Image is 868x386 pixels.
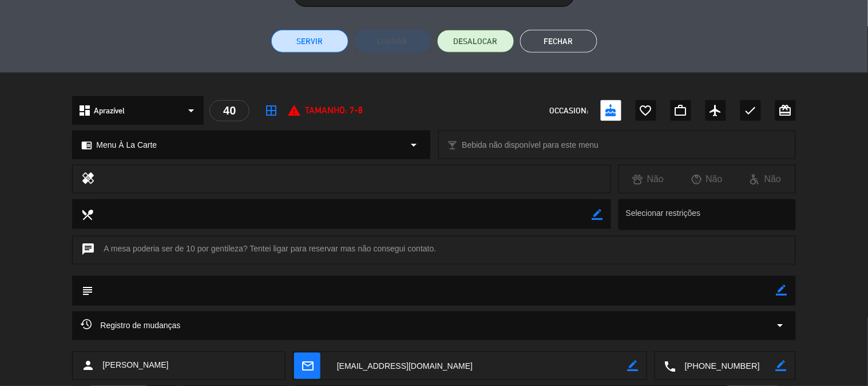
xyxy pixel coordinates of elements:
span: Menu À La Carte [96,139,157,152]
span: Registro de mudanças [81,319,180,333]
i: favorite_border [639,104,653,117]
div: Não [619,172,678,187]
i: border_all [264,104,278,117]
i: border_color [776,285,787,296]
button: Cobrar [354,30,431,53]
div: Não [736,172,795,187]
i: work_outline [674,104,688,117]
div: Não [677,172,736,187]
i: arrow_drop_down [407,138,421,152]
i: arrow_drop_down [184,104,198,117]
i: chrome_reader_mode [81,140,92,151]
i: cake [604,104,618,117]
i: local_bar [447,140,458,151]
i: check [744,104,758,117]
i: local_dining [81,208,93,220]
i: border_color [627,361,638,372]
i: report_problem [287,104,301,117]
span: DESALOCAR [454,36,498,48]
i: border_color [592,209,603,220]
span: [PERSON_NAME] [102,359,168,372]
i: dashboard [78,104,92,117]
i: arrow_drop_down [774,319,787,333]
span: OCCASION: [550,104,589,117]
i: chat [81,242,95,258]
i: subject [81,285,93,297]
button: Fechar [520,30,597,53]
span: Aprazível [94,104,125,117]
i: healing [81,171,95,187]
button: DESALOCAR [437,30,514,53]
div: 40 [209,100,249,121]
span: Bebida não disponível para este menu [462,139,599,152]
i: local_phone [664,360,676,373]
i: mail_outline [301,360,314,372]
div: A mesa poderia ser de 10 por gentileza? Tentei ligar para reservar mas não consegui contato. [72,236,795,265]
i: card_giftcard [779,104,792,117]
button: Servir [271,30,348,53]
i: border_color [776,361,787,372]
i: person [81,359,95,373]
i: airplanemode_active [709,104,723,117]
div: Tamanho: 7-8 [287,103,363,118]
